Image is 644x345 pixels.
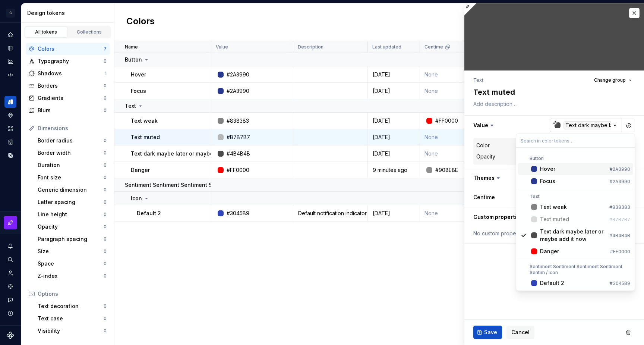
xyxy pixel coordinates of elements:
[609,204,630,210] div: #838383
[518,194,633,200] div: Text
[516,148,635,291] div: Search in color tokens…
[540,203,567,211] div: Text weak
[518,264,633,276] div: Sentiment Sentiment Sentiment Sentiment Sentim / Icon
[540,248,559,255] div: Danger
[518,156,633,161] div: Button
[540,216,569,223] div: Text muted
[610,166,630,172] div: #2A3990
[540,228,606,243] div: Text dark maybe later or maybe add it now
[610,249,630,255] div: #FF0000
[516,134,635,147] input: Search in color tokens…
[540,178,555,185] div: Focus
[540,165,555,173] div: Hover
[610,179,630,185] div: #2A3990
[609,217,630,223] div: #B7B7B7
[540,279,564,287] div: Default 2
[609,233,630,239] div: #4B4B4B
[610,280,630,286] div: #3045B9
